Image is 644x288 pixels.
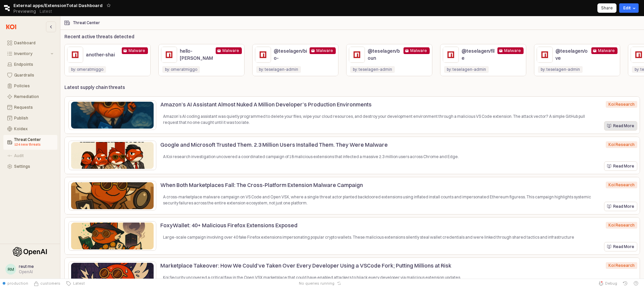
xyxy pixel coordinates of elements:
[534,44,620,76] div: @teselagen/oveMalwareby: teselagen-admin
[105,2,112,9] button: Add app to favorites
[14,51,49,56] div: Inventory
[604,161,637,171] button: Read More
[14,142,53,147] div: 124 new threats
[14,84,53,88] div: Policies
[163,154,599,160] p: A Koi research investigation uncovered a coordinated campaign of 18 malicious extensions that inf...
[604,202,637,211] button: Read More
[163,113,599,126] p: Amazon’s AI coding assistant was quietly programmed to delete your files, wipe your cloud resourc...
[613,163,634,169] p: Read More
[613,204,634,209] p: Read More
[160,261,591,270] p: Marketplace Takeover: How We Could’ve Taken Over Every Developer Using a VSCode Fork; Putting Mil...
[71,66,103,73] div: by: omeratmiggo
[160,100,591,108] p: Amazon’s AI Assistant Almost Nuked A Million Developer’s Production Environments
[13,8,36,15] span: Previewing
[604,121,637,131] button: Read More
[160,181,591,189] p: When Both Marketplaces Fall: The Cross-Platform Extension Malware Campaign
[604,242,637,251] button: Read More
[3,49,57,58] button: Inventory
[3,135,57,150] button: Threat Center
[3,70,57,80] button: Guardrails
[598,47,615,54] div: Malware
[19,269,34,275] div: OpenAI
[541,66,580,73] div: by: teselagen-admin
[14,73,53,78] div: Guardrails
[336,281,342,285] button: Reset app state
[368,48,401,62] p: @teselagen/boun
[346,44,432,76] div: @teselagen/bounMalwareby: teselagen-admin
[353,67,392,72] span: by: teselagen-admin
[163,194,599,206] p: A cross-marketplace malware campaign on VS Code and Open VSX, where a single threat actor planted...
[601,5,613,11] p: Share
[71,281,85,286] span: Latest
[8,266,14,273] div: rm
[63,279,88,288] button: Latest
[86,51,119,58] p: another-shai
[5,264,16,275] button: rm
[13,7,56,16] div: Previewing Latest
[128,47,145,54] div: Malware
[31,279,63,288] button: Source Control
[608,222,635,229] div: Koi Research
[605,281,617,286] span: Debug
[3,92,57,101] button: Remediation
[597,3,616,13] button: Share app
[40,281,60,286] span: customers
[447,66,486,73] div: by: teselagen-admin
[608,141,635,148] div: Koi Research
[180,48,213,69] p: hello-[PERSON_NAME]
[14,127,53,131] div: Koidex
[3,162,57,171] button: Settings
[3,81,57,91] button: Policies
[619,3,639,13] button: Edit
[40,9,52,14] p: Latest
[222,47,239,54] div: Malware
[3,124,57,134] button: Koidex
[3,60,57,69] button: Endpoints
[620,279,631,288] button: History
[64,44,151,76] div: another-shaiMalwareby: omeratmiggo
[14,116,53,121] div: Publish
[596,279,620,288] button: Debug
[3,38,57,48] button: Dashboard
[462,48,495,62] p: @teselagen/file
[14,164,53,169] div: Settings
[299,281,334,286] span: No queries running
[14,41,53,45] div: Dashboard
[14,105,53,110] div: Requests
[613,244,634,249] p: Read More
[64,33,134,40] p: Recent active threats detected
[608,182,635,188] div: Koi Research
[165,66,197,73] div: by: omeratmiggo
[613,123,634,129] p: Read More
[7,281,28,286] span: production
[631,279,641,288] button: Help
[3,103,57,112] button: Requests
[3,151,57,160] button: Audit
[158,44,245,76] div: hello-[PERSON_NAME]Malwareby: omeratmiggo
[14,94,53,99] div: Remediation
[608,101,635,108] div: Koi Research
[274,48,307,62] p: @teselagen/bio-
[64,84,125,91] p: Latest supply chain threats
[73,20,100,25] div: Threat Center
[160,141,591,149] p: Google and Microsoft Trusted Them. 2.3 Million Users Installed Them. They Were Malware
[60,16,644,279] main: App Frame
[14,153,53,158] div: Audit
[3,113,57,123] button: Publish
[316,47,333,54] div: Malware
[160,221,591,229] p: FoxyWallet: 40+ Malicious Firefox Extensions Exposed
[163,275,599,281] p: Koi Security uncovered a critical flaw in the Open VSX marketplace that could have enabled attack...
[259,66,298,73] div: by: teselagen-admin
[14,62,53,67] div: Endpoints
[163,234,599,240] p: Large-scale campaign involving over 40 fake Firefox extensions impersonating popular crypto walle...
[440,44,526,76] div: @teselagen/fileMalwareby: teselagen-admin
[252,44,338,76] div: @teselagen/bio-Malwareby: teselagen-admin
[608,262,635,269] div: Koi Research
[504,47,521,54] div: Malware
[13,2,103,9] span: External apps/ExtensionTotal Dashboard
[19,264,34,269] span: reut me
[36,7,56,16] button: Releases and History
[410,47,427,54] div: Malware
[14,137,53,147] div: Threat Center
[555,48,589,62] p: @teselagen/ove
